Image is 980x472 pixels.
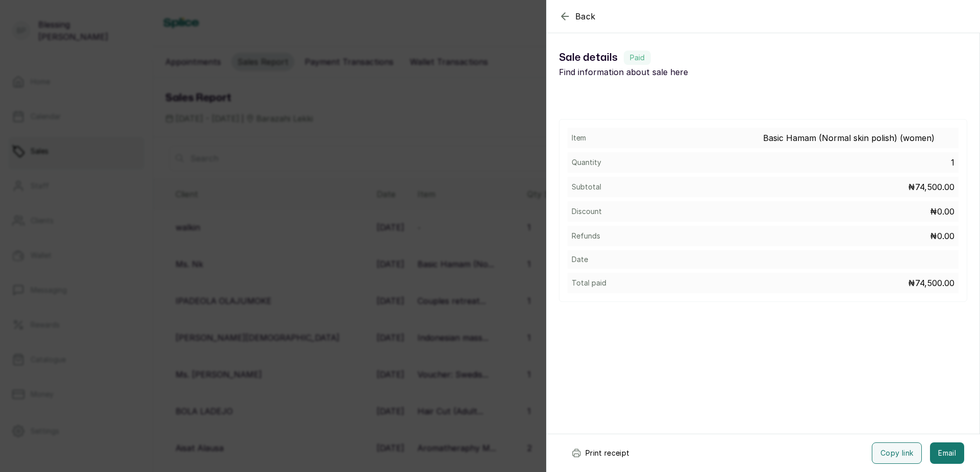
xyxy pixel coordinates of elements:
[930,442,964,464] button: Email
[572,278,606,288] p: Total paid
[572,231,600,241] p: Refunds
[572,182,601,192] p: Subtotal
[951,156,954,169] p: 1
[908,277,954,289] p: ₦74,500.00
[624,51,651,65] label: Paid
[572,133,586,143] p: Item
[872,442,922,464] button: Copy link
[908,181,954,193] p: ₦74,500.00
[572,206,602,217] p: Discount
[559,66,763,78] p: Find information about sale here
[563,442,638,464] button: Print receipt
[930,230,954,242] p: ₦0.00
[572,254,588,265] p: Date
[575,10,596,22] span: Back
[572,157,601,168] p: Quantity
[930,205,954,218] p: ₦0.00
[763,132,954,144] p: Basic Hamam (Normal skin polish) (women)
[559,50,763,66] h1: Sale details
[559,10,596,22] button: Back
